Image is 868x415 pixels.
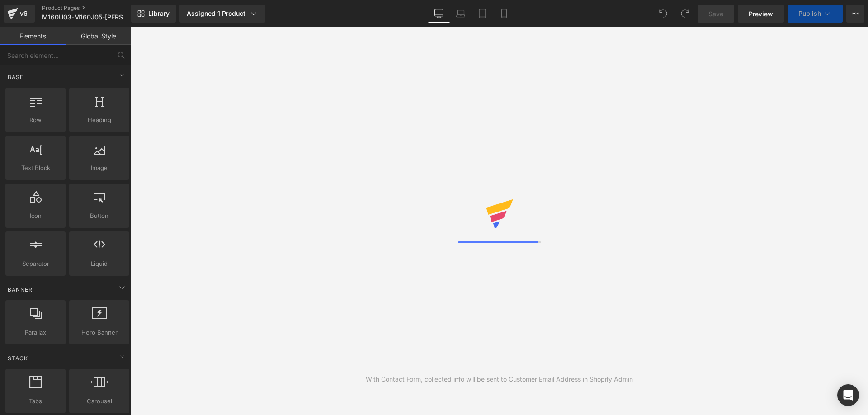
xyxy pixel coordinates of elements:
span: Parallax [8,328,63,337]
a: Desktop [428,5,450,23]
span: Hero Banner [72,328,127,337]
span: Save [708,9,723,19]
span: Liquid [72,259,127,269]
span: Publish [798,10,821,17]
span: Icon [8,211,63,221]
span: Image [72,163,127,173]
button: Publish [788,5,843,23]
a: Mobile [493,5,515,23]
button: More [846,5,864,23]
a: New Library [131,5,176,23]
a: v6 [4,5,35,23]
span: Separator [8,259,63,269]
a: Preview [738,5,784,23]
span: Banner [7,285,33,294]
div: Open Intercom Messenger [837,384,859,406]
div: With Contact Form, collected info will be sent to Customer Email Address in Shopify Admin [366,374,633,384]
span: Base [7,73,24,81]
span: Library [148,9,170,18]
div: v6 [18,8,29,19]
span: Text Block [8,163,63,173]
span: Heading [72,115,127,125]
a: Laptop [450,5,472,23]
a: Global Style [66,27,131,45]
button: Redo [676,5,694,23]
a: Product Pages [42,5,146,12]
span: Row [8,115,63,125]
span: Button [72,211,127,221]
div: Assigned 1 Product [187,9,258,18]
span: Tabs [8,396,63,406]
span: Stack [7,354,29,363]
a: Tablet [472,5,493,23]
button: Undo [654,5,672,23]
span: Carousel [72,396,127,406]
span: M160U03-M160J05-[PERSON_NAME] [42,14,129,21]
span: Preview [749,9,773,19]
